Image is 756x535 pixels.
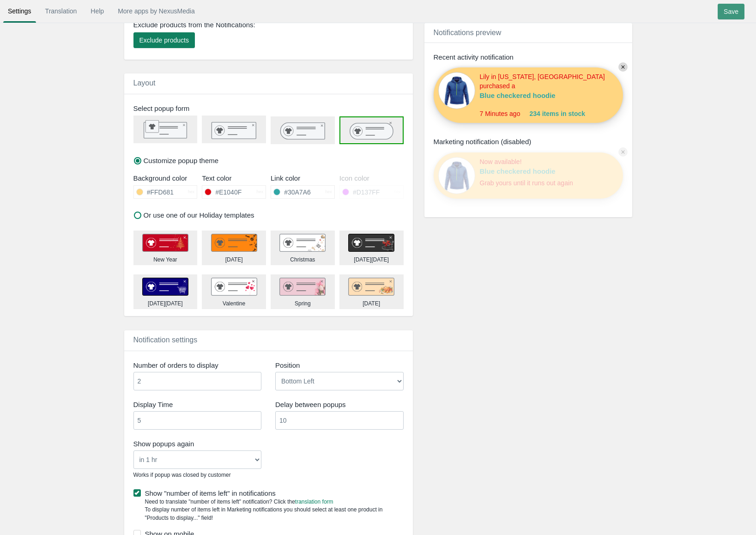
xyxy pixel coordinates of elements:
[480,157,577,194] div: Now available! Grab yours until it runs out again
[133,411,262,430] input: Display Time
[279,278,326,296] img: spring.png
[718,4,744,19] input: Save
[480,166,577,176] a: Blue checkered hoodie
[133,20,255,30] span: Exclude products from the Notifications:
[225,256,243,264] div: [DATE]
[113,3,200,19] a: More apps by NexusMedia
[148,300,183,308] div: [DATE][DATE]
[438,72,475,109] img: 80x80_sample.jpg
[153,256,177,264] div: New Year
[133,79,156,87] span: Layout
[295,499,333,505] a: translation form
[133,488,404,498] label: Show "number of items left" in notifications
[41,3,82,19] a: Translation
[202,173,266,183] div: Text color
[394,189,401,195] span: hex
[133,400,262,409] label: Display Time
[279,234,326,252] img: christmas.png
[142,278,188,296] img: cyber_monday.png
[290,256,315,264] div: Christmas
[134,156,219,165] label: Customize popup theme
[133,173,198,183] div: Background color
[134,210,254,220] label: Or use one of our Holiday templates
[480,72,609,109] div: Lily in [US_STATE], [GEOGRAPHIC_DATA] purchased a
[133,498,404,522] div: Need to translate "number of items left" notification? Click the To display number of items left ...
[188,189,195,195] span: hex
[133,360,262,370] label: Number of orders to display
[363,300,380,308] div: [DATE]
[223,300,245,308] div: Valentine
[480,109,530,118] span: 7 Minutes ago
[133,32,195,48] button: Exclude products
[348,234,394,252] img: black_friday.png
[3,3,36,19] a: Settings
[434,52,623,62] div: Recent activity notification
[256,189,263,195] span: hex
[295,300,311,308] div: Spring
[275,400,404,409] label: Delay between popups
[271,173,335,183] div: Link color
[325,189,332,195] span: hex
[275,360,404,370] label: Position
[480,91,577,100] a: Blue checkered hoodie
[529,109,585,118] span: 234 items in stock
[348,278,394,296] img: thanksgiving.png
[275,411,404,430] input: Interval Time
[86,3,109,19] a: Help
[127,103,415,113] div: Select popup form
[211,278,257,296] img: valentine.png
[139,36,189,44] span: Exclude products
[438,157,475,194] img: 80x80_sample.jpg
[133,336,198,344] span: Notification settings
[142,234,188,252] img: new_year.png
[211,234,257,252] img: halloweeen.png
[339,173,404,183] div: Icon color
[434,29,502,36] span: Notifications preview
[354,256,389,264] div: [DATE][DATE]
[133,439,262,449] label: Show popups again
